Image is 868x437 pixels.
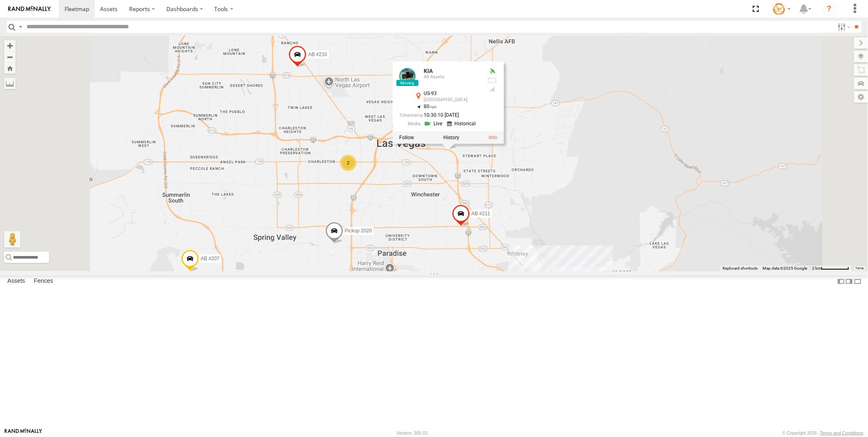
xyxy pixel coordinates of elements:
span: AB #207 [201,255,219,261]
img: rand-logo.svg [8,6,51,12]
span: Pickup 2020 [345,228,372,233]
label: Hide Summary Table [854,275,862,287]
div: [GEOGRAPHIC_DATA] [424,97,481,102]
a: View Asset Details [489,135,497,140]
a: Terms and Conditions [820,430,864,435]
a: View Live Media Streams [424,119,445,127]
i: ? [823,2,836,16]
a: Terms [856,266,864,270]
label: Realtime tracking of Asset [399,135,414,140]
span: AB #210 [308,52,327,57]
div: Version: 305.01 [397,430,428,435]
label: Fences [30,276,57,287]
button: Drag Pegman onto the map to open Street View [4,231,20,248]
div: 2 [340,155,356,171]
a: View Asset Details [399,68,416,84]
div: © Copyright 2025 - [782,430,864,435]
label: Dock Summary Table to the Left [837,275,845,287]
button: Zoom out [4,51,16,63]
a: View Historical Media Streams [447,119,478,127]
label: Search Query [17,21,24,33]
div: No battery health information received from this device. [488,77,497,83]
div: Tommy Stauffer [770,3,794,15]
label: Dock Summary Table to the Right [845,275,853,287]
div: US-93 [424,91,481,96]
div: Last Event GSM Signal Strength [488,86,497,92]
div: Date/time of location update [399,113,481,118]
label: Measure [4,78,16,89]
span: AB #211 [472,211,490,216]
label: View Asset History [443,135,459,140]
button: Zoom Home [4,63,16,74]
label: Assets [3,276,29,287]
span: 2 km [812,266,821,270]
a: KIA [424,68,433,74]
div: Valid GPS Fix [488,68,497,74]
button: Keyboard shortcuts [723,266,758,271]
label: Search Filter Options [834,21,852,33]
label: Map Settings [854,91,868,103]
span: Map data ©2025 Google [763,266,807,270]
a: Visit our Website [4,429,42,437]
button: Map Scale: 2 km per 65 pixels [810,266,852,271]
button: Zoom in [4,40,16,51]
span: 80 [424,103,437,109]
div: All Assets [424,74,481,79]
